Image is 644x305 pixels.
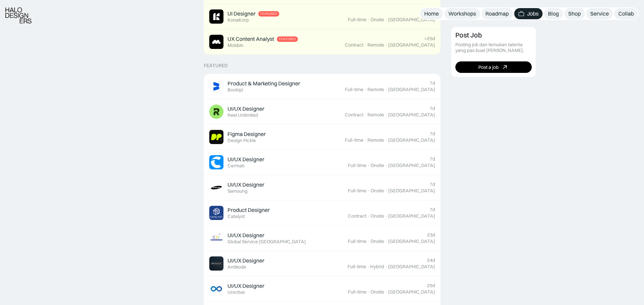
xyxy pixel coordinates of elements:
div: Featured [204,63,228,68]
div: 7d [430,80,435,86]
div: Bookipi [228,87,243,93]
img: Job Image [209,35,223,49]
div: Full-time [348,163,366,168]
img: Job Image [209,256,223,271]
div: Contract [345,42,363,48]
img: Job Image [209,282,223,296]
div: Post a job [478,64,499,70]
a: Service [586,8,613,19]
a: Job ImageUI/UX DesignerSamsung7dFull-time·Onsite·[GEOGRAPHIC_DATA] [204,175,440,200]
a: Job ImageUI/UX DesignerReel Unlimited7dContract·Remote·[GEOGRAPHIC_DATA] [204,99,440,124]
div: · [385,213,387,219]
div: Full-time [348,239,366,244]
a: Post a job [455,61,532,73]
div: Full-time [348,289,366,295]
div: Roadmap [485,10,509,17]
div: Remote [367,112,384,118]
div: Product & Marketing Designer [228,80,300,87]
div: Service [590,10,609,17]
div: Featured [260,12,277,16]
div: · [385,112,387,118]
div: Unictive [228,289,245,295]
a: Job ImageProduct & Marketing DesignerBookipi7dFull-time·Remote·[GEOGRAPHIC_DATA] [204,74,440,99]
div: Onsite [371,188,384,194]
div: · [364,112,367,118]
div: Product Designer [228,206,270,214]
div: Antikode [228,264,246,270]
div: Remote [367,42,384,48]
div: UI/UX Designer [228,282,264,289]
div: Design Pickle [228,138,256,143]
a: Job ImageProduct DesignerCatalyst7dContract·Onsite·[GEOGRAPHIC_DATA] [204,200,440,226]
div: UI Designer [228,10,256,17]
div: · [367,239,370,244]
div: Remote [367,87,384,92]
div: · [385,289,387,295]
div: UI/UX Designer [228,232,264,239]
div: 7d [430,207,435,213]
div: · [367,289,370,295]
div: UX Content Analyst [228,35,274,43]
div: · [367,188,370,194]
a: Roadmap [481,8,513,19]
div: · [385,137,387,143]
img: Job Image [209,206,223,220]
a: Jobs [514,8,543,19]
div: [GEOGRAPHIC_DATA] [388,213,435,219]
div: Onsite [371,213,384,219]
a: Home [420,8,443,19]
div: · [385,239,387,244]
a: Collab [614,8,638,19]
div: Catalyst [228,214,245,219]
div: · [385,264,387,270]
div: · [364,87,367,92]
div: Contract [345,112,363,118]
div: Remote [367,137,384,143]
a: Job ImageUI/UX DesignerUnictive25dFull-time·Onsite·[GEOGRAPHIC_DATA] [204,276,440,302]
div: · [385,188,387,194]
div: Posting job dan temukan talenta yang pas buat [PERSON_NAME]. [455,42,532,53]
div: Collab [618,10,634,17]
div: KonaKorp [228,17,249,23]
div: [GEOGRAPHIC_DATA] [388,239,435,244]
div: [GEOGRAPHIC_DATA] [388,42,435,48]
a: Shop [564,8,585,19]
div: 25d [427,283,435,288]
div: Shop [568,10,581,17]
img: Job Image [209,79,223,93]
div: [GEOGRAPHIC_DATA] [388,87,435,92]
img: Job Image [209,105,223,119]
div: UI/UX Designer [228,181,264,188]
img: Job Image [209,181,223,195]
a: Job ImageFigma DesignerDesign Pickle7dFull-time·Remote·[GEOGRAPHIC_DATA] [204,124,440,150]
div: [GEOGRAPHIC_DATA] [388,137,435,143]
div: Mobbin [228,43,243,48]
div: · [385,42,387,48]
div: Post Job [455,31,482,39]
div: Global Service [GEOGRAPHIC_DATA] [228,239,306,245]
div: Full-time [348,188,366,194]
img: Job Image [209,231,223,245]
div: Onsite [371,163,384,168]
div: · [367,17,370,23]
a: Blog [544,8,563,19]
div: Full-time [345,87,363,92]
div: 7d [430,156,435,162]
div: 24d [427,257,435,263]
div: UI/UX Designer [228,257,264,264]
div: · [367,163,370,168]
div: UI/UX Designer [228,105,264,112]
div: Hybrid [370,264,384,270]
div: 7d [430,131,435,137]
img: Job Image [209,130,223,144]
div: Reel Unlimited [228,112,258,118]
div: Onsite [371,239,384,244]
div: · [385,17,387,23]
div: Blog [548,10,559,17]
img: Job Image [209,9,223,24]
div: >25d [424,36,435,41]
div: Figma Designer [228,131,266,138]
a: Job ImageUI DesignerFeaturedKonaKorp>25dFull-time·Onsite·[GEOGRAPHIC_DATA] [204,4,440,29]
div: · [385,87,387,92]
div: Full-time [345,137,363,143]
